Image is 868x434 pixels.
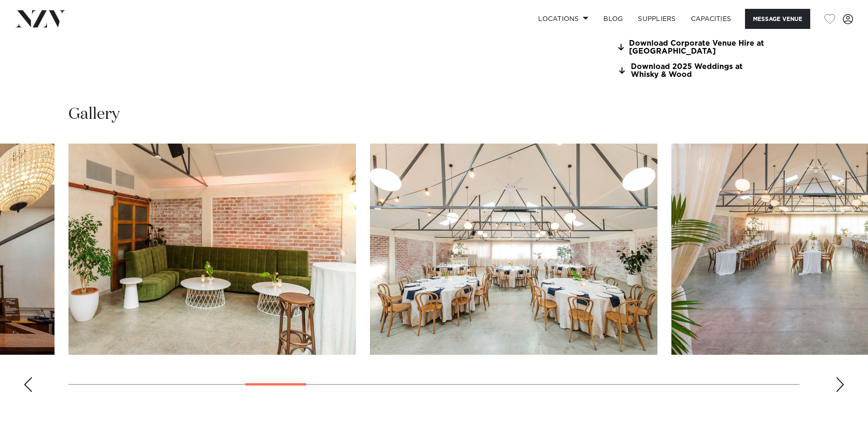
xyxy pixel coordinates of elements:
a: Download 2025 Weddings at Whisky & Wood [618,63,770,79]
a: SUPPLIERS [630,9,683,29]
a: Capacities [683,9,739,29]
swiper-slide: 8 / 29 [68,144,356,355]
a: Locations [531,9,596,29]
h2: Gallery [68,104,120,125]
swiper-slide: 9 / 29 [370,144,657,355]
a: BLOG [596,9,630,29]
img: nzv-logo.png [15,10,66,27]
a: Download Corporate Venue Hire at [GEOGRAPHIC_DATA] [618,40,770,55]
button: Message Venue [745,9,810,29]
